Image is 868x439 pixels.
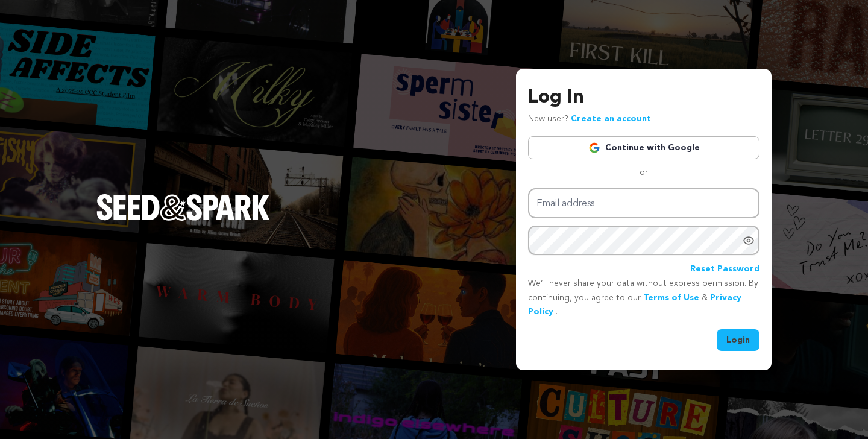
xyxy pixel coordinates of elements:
[717,329,759,351] button: Login
[571,115,651,123] a: Create an account
[528,136,759,159] a: Continue with Google
[528,277,759,320] p: We’ll never share your data without express permission. By continuing, you agree to our & .
[96,194,270,221] img: Seed&Spark Logo
[528,188,759,219] input: Email address
[632,166,655,178] span: or
[643,294,699,302] a: Terms of Use
[96,194,270,245] a: Seed&Spark Homepage
[588,142,600,154] img: Google logo
[743,235,755,247] a: Show password as plain text. Warning: this will display your password on the screen.
[528,112,651,127] p: New user?
[690,262,759,277] a: Reset Password
[528,83,759,112] h3: Log In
